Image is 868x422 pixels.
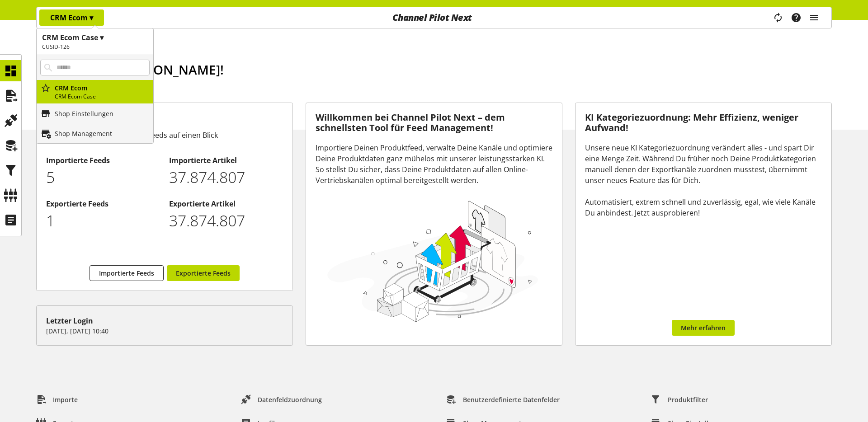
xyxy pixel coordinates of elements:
[681,323,726,333] span: Mehr erfahren
[37,123,153,143] a: Shop Management
[668,395,708,404] span: Produktfilter
[55,109,113,118] p: Shop Einstellungen
[46,113,283,126] h3: Feed-Übersicht
[50,83,832,94] h2: [DATE] ist der [DATE]
[55,129,112,138] p: Shop Management
[316,142,552,186] div: Importiere Deinen Produktfeed, verwalte Deine Kanäle und optimiere Deine Produktdaten ganz mühelo...
[53,395,78,404] span: Importe
[46,198,160,209] h2: Exportierte Feeds
[50,12,93,23] p: CRM Ecom
[439,391,567,408] a: Benutzerdefinierte Datenfelder
[99,268,154,278] span: Importierte Feeds
[169,166,283,189] p: 37874807
[325,197,541,324] img: 78e1b9dcff1e8392d83655fcfc870417.svg
[46,315,283,326] div: Letzter Login
[463,395,560,404] span: Benutzerdefinierte Datenfelder
[42,32,148,43] h1: CRM Ecom Case ▾
[176,268,231,278] span: Exportierte Feeds
[234,391,329,408] a: Datenfeldzuordnung
[46,155,160,166] h2: Importierte Feeds
[90,265,164,281] a: Importierte Feeds
[37,103,153,123] a: Shop Einstellungen
[169,155,283,166] h2: Importierte Artikel
[644,391,715,408] a: Produktfilter
[29,391,85,408] a: Importe
[46,326,283,336] p: [DATE], [DATE] 10:40
[316,113,552,133] h3: Willkommen bei Channel Pilot Next – dem schnellsten Tool für Feed Management!
[585,113,822,133] h3: KI Kategoriezuordnung: Mehr Effizienz, weniger Aufwand!
[55,93,150,101] p: CRM Ecom Case
[42,43,148,51] h2: CUSID-126
[169,209,283,232] p: 37874807
[36,7,832,28] nav: main navigation
[90,13,93,23] span: ▾
[46,166,160,189] p: 5
[585,142,822,218] div: Unsere neue KI Kategoriezuordnung verändert alles - und spart Dir eine Menge Zeit. Während Du frü...
[672,320,735,336] a: Mehr erfahren
[55,83,150,93] p: CRM Ecom
[169,198,283,209] h2: Exportierte Artikel
[46,130,283,141] div: Alle Informationen zu Deinen Feeds auf einen Blick
[258,395,322,404] span: Datenfeldzuordnung
[46,209,160,232] p: 1
[167,265,240,281] a: Exportierte Feeds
